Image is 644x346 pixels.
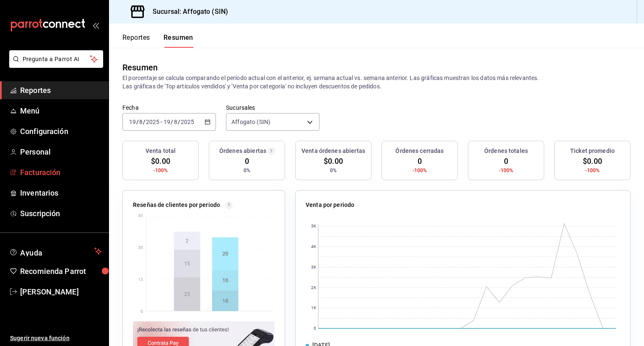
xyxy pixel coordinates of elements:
text: 4K [311,245,317,249]
span: [PERSON_NAME] [20,286,102,297]
input: -- [139,119,143,125]
span: 0% [330,167,337,174]
span: -100% [585,167,600,174]
h3: Ticket promedio [570,147,615,155]
span: 0% [244,167,250,174]
span: Personal [20,146,102,158]
span: / [178,119,180,125]
p: Venta por periodo [306,201,354,209]
text: 5K [311,224,317,229]
button: Pregunta a Parrot AI [9,50,103,68]
a: Pregunta a Parrot AI [6,61,103,70]
label: Fecha [122,105,216,111]
button: Resumen [164,34,193,48]
span: 0 [418,155,422,167]
h3: Sucursal: Affogato (SIN) [146,7,228,17]
span: Ayuda [20,246,91,256]
h3: Venta total [145,147,176,155]
text: 3K [311,265,317,270]
span: Reportes [20,85,102,96]
text: 2K [311,286,317,290]
button: Reportes [122,34,150,48]
span: Pregunta a Parrot AI [23,55,90,64]
input: ---- [145,119,160,125]
h3: Venta órdenes abiertas [301,147,365,155]
span: 0 [245,155,249,167]
span: Suscripción [20,208,102,219]
input: ---- [180,119,195,125]
span: Sugerir nueva función [10,334,102,343]
span: Affogato (SIN) [231,118,270,126]
span: $0.00 [151,155,170,167]
p: El porcentaje se calcula comparando el período actual con el anterior, ej. semana actual vs. sema... [122,74,631,90]
span: / [136,119,139,125]
span: $0.00 [583,155,602,167]
span: Configuración [20,126,102,137]
span: - [161,119,162,125]
button: open_drawer_menu [92,22,99,28]
label: Sucursales [226,105,319,111]
div: Resumen [122,61,158,74]
span: -100% [499,167,514,174]
input: -- [174,119,178,125]
span: / [143,119,145,125]
span: $0.00 [324,155,343,167]
text: 1K [311,306,317,310]
h3: Órdenes abiertas [219,147,266,155]
input: -- [129,119,136,125]
h3: Órdenes cerradas [395,147,444,155]
span: Recomienda Parrot [20,266,102,277]
span: Inventarios [20,187,102,199]
span: / [171,119,173,125]
span: Menú [20,105,102,116]
h3: Órdenes totales [484,147,528,155]
p: Reseñas de clientes por periodo [133,201,220,209]
input: -- [163,119,171,125]
span: Facturación [20,167,102,178]
text: 0 [314,326,316,331]
span: 0 [504,155,508,167]
div: navigation tabs [122,34,193,48]
span: -100% [413,167,427,174]
span: -100% [153,167,168,174]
